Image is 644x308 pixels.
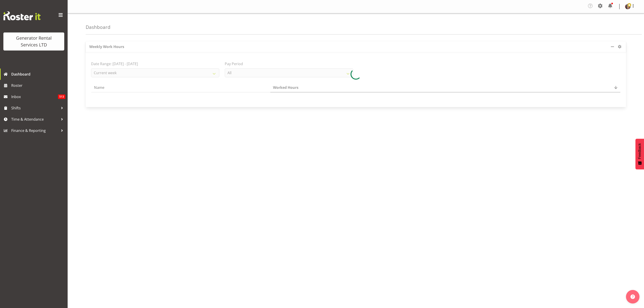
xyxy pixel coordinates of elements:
[58,94,65,99] span: 513
[11,116,59,123] span: Time & Attendance
[625,4,630,9] img: katherine-lothianc04ae7ec56208e078627d80ad3866cf0.png
[11,105,59,111] span: Shifts
[11,82,65,89] span: Roster
[11,127,59,134] span: Finance & Reporting
[3,11,41,20] img: Rosterit website logo
[630,294,635,299] img: help-xxl-2.png
[635,139,644,169] button: Feedback - Show survey
[86,25,110,30] h4: Dashboard
[638,143,642,159] span: Feedback
[11,71,65,78] span: Dashboard
[8,35,60,48] div: Generator Rental Services LTD
[11,93,58,100] span: Inbox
